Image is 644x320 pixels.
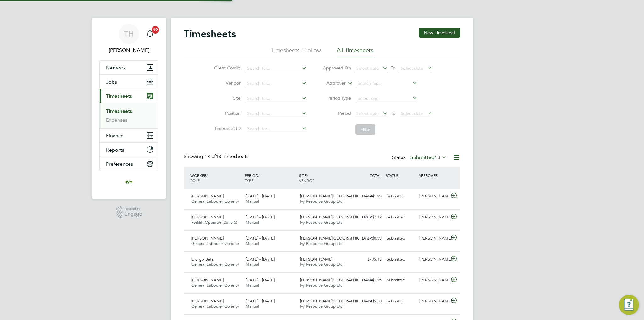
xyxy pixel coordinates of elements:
button: Finance [100,129,158,142]
input: Search for... [245,64,307,73]
div: £795.18 [352,254,384,265]
div: Timesheets [100,103,158,128]
div: STATUS [384,170,417,181]
label: Period Type [323,95,351,101]
span: [PERSON_NAME][GEOGRAPHIC_DATA] [300,298,374,304]
div: Submitted [384,233,417,244]
a: 19 [144,24,156,44]
div: Submitted [384,275,417,285]
span: [PERSON_NAME] [191,193,224,199]
span: [DATE] - [DATE] [246,235,275,241]
button: Filter [355,124,375,135]
div: £841.95 [352,275,384,285]
span: VENDOR [299,178,314,183]
span: [PERSON_NAME] [300,257,332,262]
div: [PERSON_NAME] [417,275,450,285]
input: Search for... [355,79,417,88]
span: Ivy Resource Group Ltd [300,283,343,288]
div: [PERSON_NAME] [417,233,450,244]
label: Timesheet ID [212,125,241,131]
label: Client Config [212,65,241,71]
span: [PERSON_NAME][GEOGRAPHIC_DATA] [300,214,374,220]
span: General Labourer (Zone 5) [191,241,239,246]
input: Search for... [245,109,307,118]
button: Network [100,61,158,74]
span: [PERSON_NAME][GEOGRAPHIC_DATA] [300,235,374,241]
span: Select date [356,65,379,71]
div: Submitted [384,191,417,201]
h2: Timesheets [184,28,236,40]
div: £1,257.12 [352,212,384,223]
input: Search for... [245,124,307,133]
span: / [258,173,259,178]
span: General Labourer (Zone 5) [191,304,239,309]
span: ROLE [190,178,200,183]
label: Approver [317,80,346,86]
span: Tom Harvey [99,47,158,54]
span: Manual [246,241,259,246]
span: Timesheets [106,93,132,99]
span: General Labourer (Zone 5) [191,262,239,267]
li: Timesheets I Follow [271,47,321,58]
label: Approved On [323,65,351,71]
label: Submitted [410,154,447,161]
button: Jobs [100,75,158,89]
span: [PERSON_NAME][GEOGRAPHIC_DATA] [300,193,374,199]
div: Submitted [384,296,417,306]
button: Engage Resource Center [619,295,639,315]
span: Reports [106,147,124,153]
span: Preferences [106,161,133,167]
img: ivyresourcegroup-logo-retina.png [124,177,134,187]
span: 13 of [204,153,216,160]
span: 13 [435,154,440,161]
div: £935.50 [352,296,384,306]
span: To [389,64,397,72]
span: Manual [246,220,259,225]
span: Powered by [125,206,142,212]
div: APPROVER [417,170,450,181]
div: [PERSON_NAME] [417,191,450,201]
span: [PERSON_NAME] [191,298,224,304]
div: [PERSON_NAME] [417,254,450,265]
div: PERIOD [243,170,297,186]
label: Site [212,95,241,101]
button: Reports [100,143,158,157]
a: Go to home page [99,177,158,187]
button: New Timesheet [419,28,460,38]
span: / [307,173,308,178]
span: [DATE] - [DATE] [246,214,275,220]
span: [PERSON_NAME] [191,235,224,241]
a: Timesheets [106,108,132,114]
span: Select date [356,111,379,116]
label: Vendor [212,80,241,86]
div: £841.95 [352,191,384,201]
span: Engage [125,212,142,217]
a: Expenses [106,117,127,123]
div: Showing [184,153,250,160]
nav: Main navigation [92,18,166,199]
span: Manual [246,283,259,288]
span: 13 Timesheets [204,153,248,160]
span: [PERSON_NAME][GEOGRAPHIC_DATA] [300,277,374,283]
span: [DATE] - [DATE] [246,277,275,283]
a: TH[PERSON_NAME] [99,24,158,54]
span: [PERSON_NAME] [191,214,224,220]
span: TH [124,30,134,38]
input: Select one [355,94,417,103]
span: [DATE] - [DATE] [246,298,275,304]
span: Manual [246,262,259,267]
span: Ivy Resource Group Ltd [300,262,343,267]
span: [DATE] - [DATE] [246,257,275,262]
span: General Labourer (Zone 5) [191,283,239,288]
span: Select date [401,111,423,116]
div: [PERSON_NAME] [417,212,450,223]
span: / [206,173,208,178]
span: TYPE [245,178,253,183]
span: [DATE] - [DATE] [246,193,275,199]
input: Search for... [245,94,307,103]
div: Status [392,153,448,162]
span: 19 [152,26,159,34]
div: £710.98 [352,233,384,244]
span: Giorgo Beta [191,257,214,262]
span: [PERSON_NAME] [191,277,224,283]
